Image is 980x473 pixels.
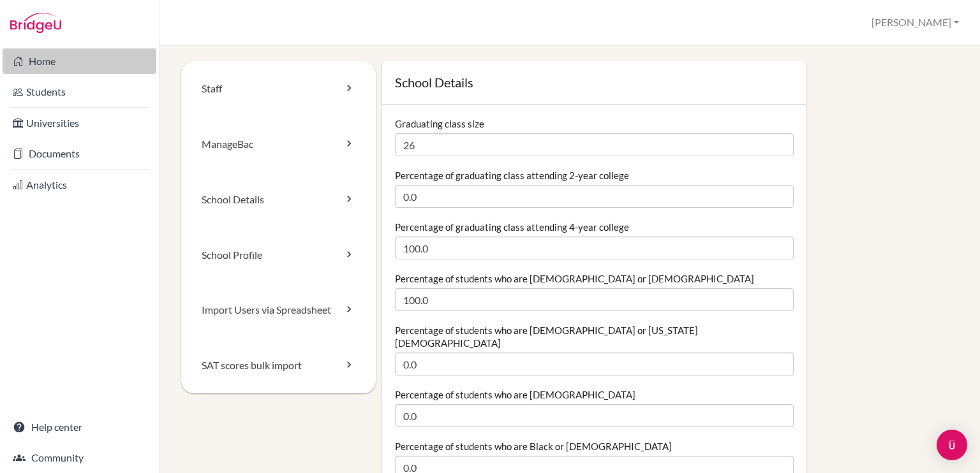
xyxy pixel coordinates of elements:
label: Percentage of students who are Black or [DEMOGRAPHIC_DATA] [395,440,672,453]
a: School Profile [181,228,376,283]
label: Graduating class size [395,117,484,130]
a: Community [3,445,156,470]
label: Percentage of students who are [DEMOGRAPHIC_DATA] or [DEMOGRAPHIC_DATA] [395,272,754,285]
label: Percentage of graduating class attending 2-year college [395,169,629,182]
a: Help center [3,414,156,440]
div: Open Intercom Messenger [937,430,967,460]
a: Students [3,79,156,105]
label: Percentage of students who are [DEMOGRAPHIC_DATA] [395,388,635,401]
a: School Details [181,172,376,228]
a: Documents [3,141,156,166]
a: Universities [3,110,156,136]
a: Analytics [3,172,156,198]
a: Staff [181,61,376,117]
label: Percentage of graduating class attending 4-year college [395,221,629,233]
h1: School Details [395,74,794,91]
a: ManageBac [181,117,376,172]
a: SAT scores bulk import [181,338,376,393]
label: Percentage of students who are [DEMOGRAPHIC_DATA] or [US_STATE][DEMOGRAPHIC_DATA] [395,324,794,349]
a: Home [3,48,156,74]
button: [PERSON_NAME] [866,11,965,34]
img: Bridge-U [10,13,61,33]
a: Import Users via Spreadsheet [181,282,376,338]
